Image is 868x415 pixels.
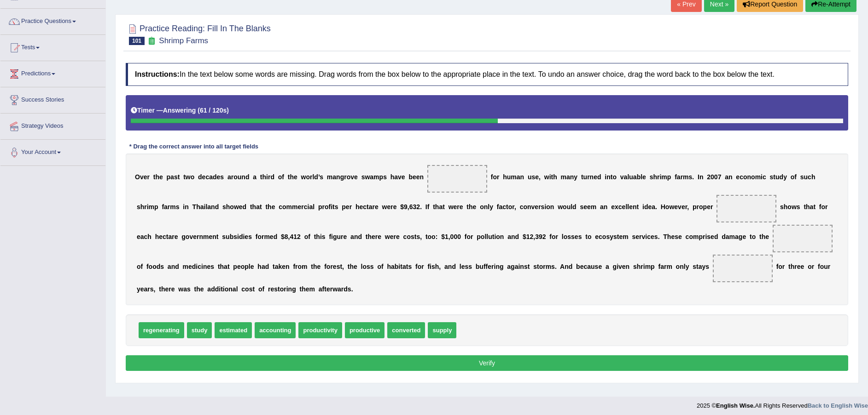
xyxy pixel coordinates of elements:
[227,107,229,114] b: )
[154,203,158,210] b: p
[612,173,617,181] b: o
[393,203,397,210] b: e
[131,107,229,114] h5: Timer —
[535,203,538,210] b: e
[544,173,549,181] b: w
[279,203,282,210] b: c
[164,203,168,210] b: a
[648,203,652,210] b: e
[416,203,420,210] b: 2
[520,173,524,181] b: n
[558,203,563,210] b: w
[528,173,532,181] b: u
[140,173,144,181] b: v
[508,203,513,210] b: o
[408,173,413,181] b: b
[531,173,535,181] b: s
[520,203,524,210] b: c
[202,173,206,181] b: e
[332,173,336,181] b: a
[256,203,260,210] b: a
[211,203,215,210] b: n
[342,203,346,210] b: p
[427,165,487,193] span: Drop target
[435,203,439,210] b: h
[205,173,209,181] b: c
[699,173,704,181] b: n
[570,173,574,181] b: n
[443,203,445,210] b: t
[620,173,624,181] b: v
[174,173,178,181] b: s
[355,203,360,210] b: h
[480,203,484,210] b: o
[541,203,545,210] b: s
[711,173,714,181] b: 0
[0,35,105,58] a: Tests
[473,203,477,210] b: e
[637,173,641,181] b: b
[313,203,315,210] b: l
[192,203,197,210] b: T
[168,203,170,210] b: r
[506,203,508,210] b: t
[233,173,238,181] b: o
[231,173,233,181] b: r
[553,173,557,181] b: h
[594,173,597,181] b: e
[590,173,594,181] b: n
[681,173,683,181] b: r
[775,173,780,181] b: u
[336,173,340,181] b: n
[394,173,398,181] b: a
[310,173,312,181] b: r
[420,173,424,181] b: n
[126,63,848,86] h4: In the text below some words are missing. Drag words from the box below to the appropriate place ...
[514,203,516,210] b: ,
[736,173,740,181] b: e
[0,114,105,136] a: Strategy Videos
[196,203,200,210] b: h
[204,203,206,210] b: i
[234,203,239,210] b: w
[370,173,373,181] b: a
[373,173,379,181] b: m
[292,203,297,210] b: m
[126,142,262,151] div: * Drag the correct answer into all target fields
[347,173,351,181] b: o
[163,107,196,114] b: Answering
[382,203,387,210] b: w
[622,203,626,210] b: e
[209,173,213,181] b: a
[186,173,191,181] b: w
[0,140,105,163] a: Your Account
[808,402,868,409] a: Back to English Wise
[198,107,200,114] b: (
[488,203,489,210] b: l
[253,173,256,181] b: a
[689,173,693,181] b: s
[627,203,629,210] b: l
[493,173,497,181] b: o
[312,173,314,181] b: l
[262,173,266,181] b: h
[667,173,671,181] b: p
[183,203,185,210] b: i
[535,173,539,181] b: e
[170,203,175,210] b: m
[252,203,256,210] b: h
[675,173,677,181] b: f
[239,203,243,210] b: e
[260,173,262,181] b: t
[213,173,217,181] b: d
[375,203,379,210] b: e
[176,203,180,210] b: s
[804,173,808,181] b: u
[597,173,601,181] b: d
[309,203,313,210] b: a
[773,173,775,181] b: t
[402,173,405,181] b: e
[286,203,292,210] b: m
[350,203,352,210] b: r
